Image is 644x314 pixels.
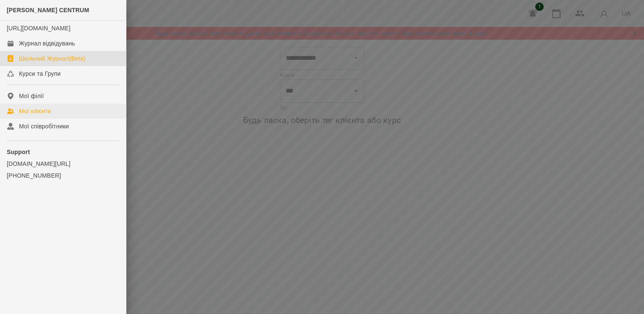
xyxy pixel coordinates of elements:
div: Курси та Групи [19,69,61,78]
div: Мої клієнти [19,107,51,115]
div: Мої співробітники [19,122,69,130]
span: [PERSON_NAME] CENTRUM [7,7,89,13]
p: Support [7,148,119,156]
a: [URL][DOMAIN_NAME] [7,25,70,32]
div: Мої філії [19,92,44,100]
div: Журнал відвідувань [19,39,75,48]
a: [DOMAIN_NAME][URL] [7,160,119,168]
div: Шкільний Журнал(Beta) [19,54,86,63]
a: [PHONE_NUMBER] [7,171,119,180]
